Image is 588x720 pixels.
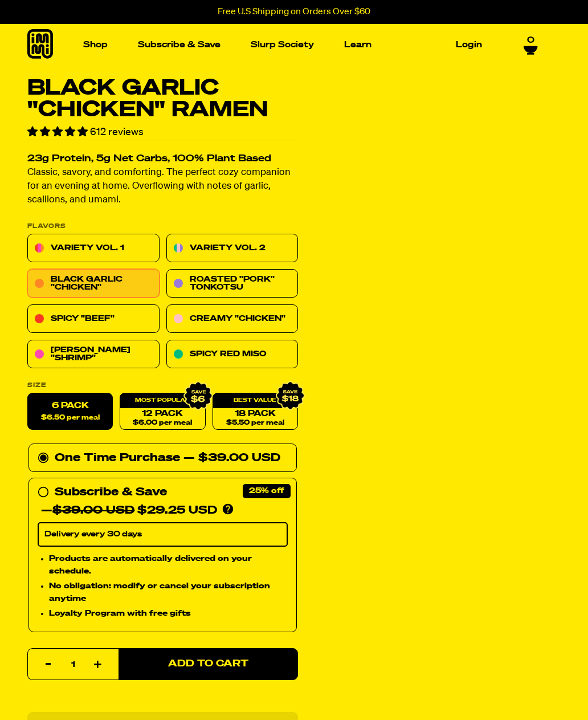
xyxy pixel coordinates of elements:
[27,234,160,263] a: Variety Vol. 1
[41,502,217,520] div: — $29.25 USD
[524,35,538,55] a: 0
[133,36,225,54] a: Subscribe & Save
[38,449,288,467] div: One Time Purchase
[49,552,288,578] li: Products are automatically delivered on your schedule.
[27,383,298,389] label: Size
[55,483,167,502] div: Subscribe & Save
[27,78,298,121] h1: Black Garlic "Chicken" Ramen
[340,36,376,54] a: Learn
[120,393,205,430] a: 12 Pack$6.00 per meal
[35,649,112,681] input: quantity
[79,24,487,66] nav: Main navigation
[119,648,298,680] button: Add to Cart
[41,414,100,422] span: $6.50 per meal
[166,305,299,333] a: Creamy "Chicken"
[27,305,160,333] a: Spicy "Beef"
[183,449,280,467] div: — $39.00 USD
[166,234,299,263] a: Variety Vol. 2
[49,580,288,605] li: No obligation: modify or cancel your subscription anytime
[27,154,298,164] h2: 23g Protein, 5g Net Carbs, 100% Plant Based
[27,127,90,137] span: 4.76 stars
[218,7,370,17] p: Free U.S Shipping on Orders Over $60
[226,420,284,427] span: $5.50 per meal
[168,659,248,669] span: Add to Cart
[38,523,288,547] select: Subscribe & Save —$39.00 USD$29.25 USD Products are automatically delivered on your schedule. No ...
[52,505,134,516] del: $39.00 USD
[27,393,113,430] label: 6 Pack
[246,36,318,54] a: Slurp Society
[27,166,298,208] p: Classic, savory, and comforting. The perfect cozy companion for an evening at home. Overflowing w...
[133,420,192,427] span: $6.00 per meal
[90,127,144,137] span: 612 reviews
[166,340,299,369] a: Spicy Red Miso
[166,270,299,298] a: Roasted "Pork" Tonkotsu
[213,393,298,430] a: 18 Pack$5.50 per meal
[27,223,298,230] p: Flavors
[27,340,160,369] a: [PERSON_NAME] "Shrimp"
[27,270,160,298] a: Black Garlic "Chicken"
[49,608,288,620] li: Loyalty Program with free gifts
[451,36,487,54] a: Login
[79,36,112,54] a: Shop
[527,35,534,46] span: 0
